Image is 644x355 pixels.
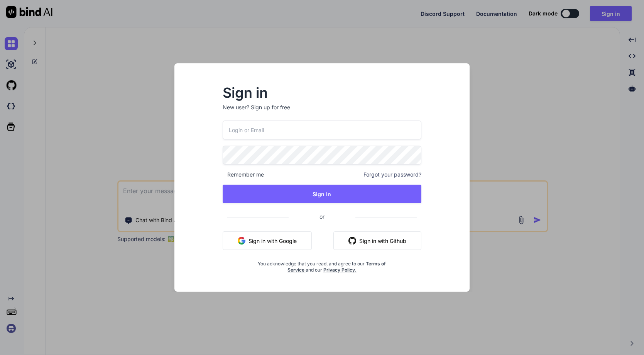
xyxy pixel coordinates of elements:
p: New user? [223,104,422,121]
span: Remember me [223,171,264,178]
div: Sign up for free [251,104,290,111]
a: Privacy Policy. [323,267,357,273]
img: google [238,237,245,245]
span: Forgot your password? [363,171,421,178]
h2: Sign in [223,87,422,99]
button: Sign in with Google [223,231,312,250]
a: Terms of Service [287,261,386,273]
input: Login or Email [223,121,422,139]
button: Sign In [223,185,422,203]
span: or [289,207,355,226]
button: Sign in with Github [333,231,421,250]
img: github [348,237,356,245]
div: You acknowledge that you read, and agree to our and our [256,256,389,273]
